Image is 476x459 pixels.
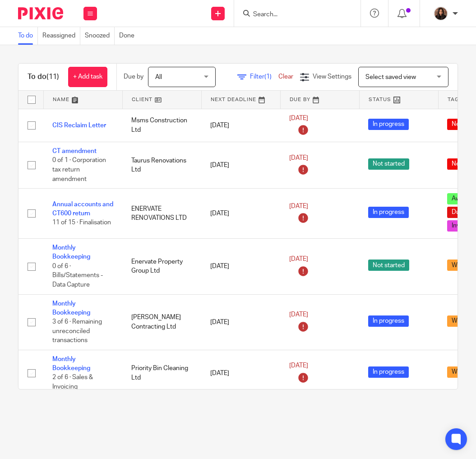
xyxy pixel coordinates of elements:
[201,350,280,396] td: [DATE]
[264,74,272,80] span: (1)
[52,219,111,226] span: 11 of 15 · Finalisation
[434,6,448,21] img: Headshot.jpg
[278,74,293,80] a: Clear
[368,119,409,130] span: In progress
[201,294,280,350] td: [DATE]
[250,74,278,80] span: Filter
[52,375,93,390] span: 2 of 6 · Sales & Invoicing
[289,256,308,262] span: [DATE]
[119,27,139,45] a: Done
[201,109,280,142] td: [DATE]
[289,312,308,318] span: [DATE]
[68,67,107,87] a: + Add task
[368,158,409,170] span: Not started
[18,7,63,19] img: Pixie
[52,158,106,182] span: 0 of 1 · Corporation tax return amendment
[289,363,308,369] span: [DATE]
[368,315,409,327] span: In progress
[368,366,409,378] span: In progress
[52,356,90,371] a: Monthly Bookkeeping
[52,263,103,288] span: 0 of 6 · Bills/Statements - Data Capture
[289,203,308,209] span: [DATE]
[201,189,280,239] td: [DATE]
[122,350,201,396] td: Priority Bin Cleaning Ltd
[368,207,409,218] span: In progress
[289,155,308,161] span: [DATE]
[122,142,201,189] td: Taurus Renovations Ltd
[52,122,106,129] a: CIS Reclaim Letter
[365,74,416,80] span: Select saved view
[122,294,201,350] td: [PERSON_NAME] Contracting Ltd
[289,115,308,121] span: [DATE]
[52,201,113,217] a: Annual accounts and CT600 return
[52,148,97,154] a: CT amendment
[85,27,115,45] a: Snoozed
[122,239,201,294] td: Enervate Property Group Ltd
[52,301,90,316] a: Monthly Bookkeeping
[313,74,351,80] span: View Settings
[46,73,59,80] span: (11)
[448,97,463,102] span: Tags
[18,27,38,45] a: To do
[201,239,280,294] td: [DATE]
[28,72,59,82] h1: To do
[155,74,162,80] span: All
[124,72,143,81] p: Due by
[122,109,201,142] td: Msms Construction Ltd
[52,245,90,260] a: Monthly Bookkeeping
[252,11,333,19] input: Search
[368,260,409,271] span: Not started
[201,142,280,189] td: [DATE]
[42,27,80,45] a: Reassigned
[52,319,102,343] span: 3 of 6 · Remaining unreconciled transactions
[122,189,201,239] td: ENERVATE RENOVATIONS LTD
